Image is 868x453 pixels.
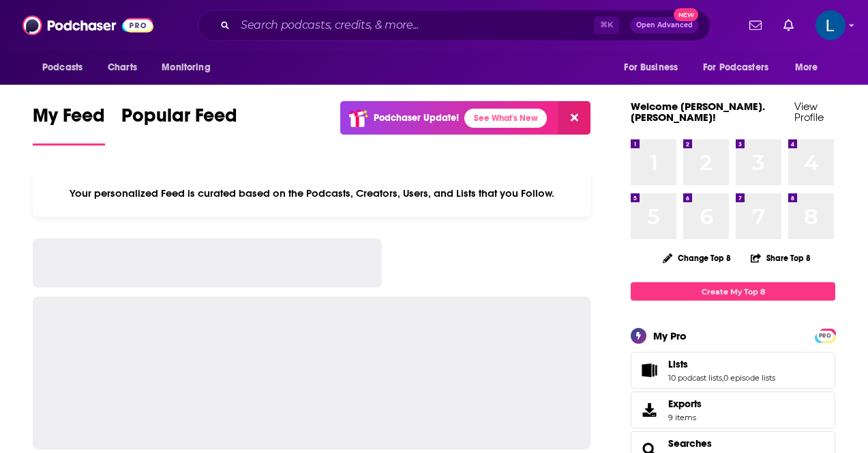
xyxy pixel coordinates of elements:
span: Open Advanced [636,22,693,29]
span: 9 items [668,413,702,422]
a: Show notifications dropdown [778,14,799,37]
button: open menu [152,55,228,81]
span: For Podcasters [703,58,768,77]
span: PRO [817,331,833,341]
div: My Pro [653,329,687,342]
a: Welcome [PERSON_NAME].[PERSON_NAME]! [631,100,765,124]
button: Show profile menu [815,10,845,40]
span: Logged in as lucy.vincent [815,10,845,40]
button: Change Top 8 [655,249,739,266]
span: Podcasts [42,58,83,77]
a: View Profile [794,100,824,124]
div: Your personalized Feed is curated based on the Podcasts, Creators, Users, and Lists that you Follow. [33,170,590,217]
div: Search podcasts, credits, & more... [198,10,710,41]
span: Popular Feed [121,104,237,135]
span: Lists [668,358,688,370]
span: Exports [668,398,702,410]
a: Searches [668,437,712,450]
a: See What's New [464,109,547,128]
span: Exports [635,400,663,420]
a: Popular Feed [121,104,237,146]
a: Create My Top 8 [631,282,835,301]
button: open menu [614,55,695,81]
button: open menu [33,55,100,81]
a: My Feed [33,104,105,146]
span: New [674,8,698,21]
a: Exports [631,392,835,428]
span: ⌘ K [594,16,619,34]
button: open menu [785,55,835,81]
span: Charts [108,58,137,77]
button: Share Top 8 [750,245,811,271]
img: Podchaser - Follow, Share and Rate Podcasts [23,12,153,38]
span: More [795,58,818,77]
span: Monitoring [162,58,210,77]
a: Charts [99,55,145,81]
a: 10 podcast lists [668,373,722,383]
button: Open AdvancedNew [630,17,699,33]
a: 0 episode lists [723,373,775,383]
span: Lists [631,352,835,389]
button: open menu [694,55,788,81]
a: PRO [817,330,833,340]
a: Show notifications dropdown [744,14,767,37]
a: Lists [635,361,663,380]
span: , [722,373,723,383]
span: For Business [624,58,678,77]
a: Lists [668,358,775,370]
img: User Profile [815,10,845,40]
p: Podchaser Update! [374,112,459,124]
span: My Feed [33,104,105,135]
input: Search podcasts, credits, & more... [235,14,594,36]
